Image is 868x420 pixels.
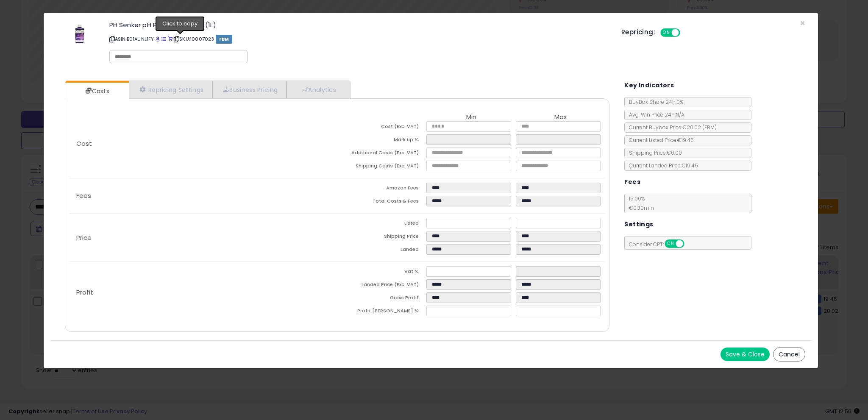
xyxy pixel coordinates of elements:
a: Repricing Settings [129,81,213,98]
th: Min [426,114,516,121]
p: Fees [70,192,337,199]
h5: Fees [624,177,640,187]
td: Landed Price (Exc. VAT) [337,279,427,292]
span: FBM [216,35,233,44]
a: Business Pricing [212,81,287,98]
span: ON [661,29,672,36]
span: ON [666,240,676,248]
td: Cost (Exc. VAT) [337,121,427,134]
td: Listed [337,218,427,231]
span: × [800,17,805,29]
span: Shipping Price: €0.00 [625,149,682,156]
span: €0.30 min [625,204,654,211]
h5: Key Indicators [624,80,674,91]
a: All offer listings [161,36,166,42]
a: Your listing only [168,36,172,42]
span: ( FBM ) [702,124,717,131]
span: Current Landed Price: €19.45 [625,162,698,169]
p: Price [70,234,337,241]
h5: Repricing: [621,29,655,36]
span: 15.00 % [625,195,654,211]
td: Additional Costs (Exc. VAT) [337,147,427,161]
p: Profit [70,289,337,296]
button: Save & Close [721,348,770,361]
p: Cost [70,140,337,147]
span: Avg. Win Price 24h: N/A [625,111,684,118]
button: Cancel [773,347,805,362]
td: Mark up % [337,134,427,147]
th: Max [516,114,605,121]
h5: Settings [624,219,653,230]
td: Total Costs & Fees [337,196,427,209]
td: Shipping Costs (Exc. VAT) [337,161,427,174]
span: OFF [679,29,692,36]
span: Current Listed Price: €19.45 [625,136,694,144]
td: Amazon Fees [337,183,427,196]
span: BuyBox Share 24h: 0% [625,98,683,106]
span: €20.02 [682,124,717,131]
span: Consider CPT: [625,241,696,248]
td: Shipping Price [337,231,427,244]
span: Current Buybox Price: [625,124,717,131]
td: Landed [337,244,427,257]
p: ASIN: B01AUNL1FY | SKU: 10007023 [109,32,609,46]
a: Costs [65,83,128,100]
a: BuyBox page [156,36,160,42]
td: Profit [PERSON_NAME] % [337,306,427,319]
span: OFF [683,240,697,248]
td: Gross Profit [337,292,427,306]
h3: PH Senker pH Plagron pH- Min (1L) [109,22,609,28]
img: 31NAPkqFhAL._SL60_.jpg [67,22,92,47]
a: Analytics [287,81,349,98]
td: Vat % [337,266,427,279]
